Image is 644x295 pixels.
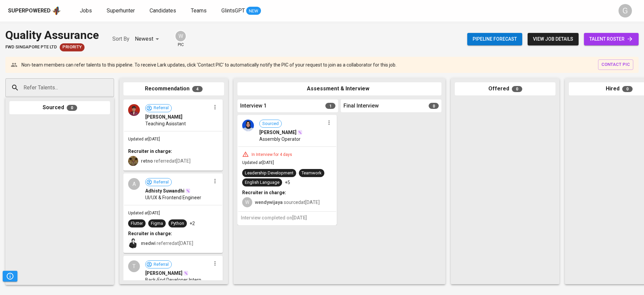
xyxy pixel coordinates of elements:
[67,105,77,111] span: 0
[60,43,85,51] div: New Job received from Demand Team
[145,114,182,120] span: [PERSON_NAME]
[80,7,92,14] span: Jobs
[242,197,252,207] div: W
[135,35,153,43] p: Newest
[150,7,176,14] span: Candidates
[80,7,93,15] a: Jobs
[110,87,112,88] button: Open
[255,200,320,205] span: sourced at [DATE]
[128,238,138,248] img: medwi@glints.com
[241,214,333,222] h6: Interview completed on
[191,7,207,14] span: Teams
[533,35,573,43] span: view job details
[242,160,274,165] span: Updated at [DATE]
[191,7,208,15] a: Teams
[150,7,177,15] a: Candidates
[192,86,203,92] span: 4
[141,241,193,246] span: referred at [DATE]
[141,241,156,246] b: medwi
[151,105,171,111] span: Referral
[183,270,189,276] img: magic_wand.svg
[249,152,295,158] div: In Interview for 4 days
[145,120,186,127] span: Teaching Asisstant
[589,35,633,43] span: talent roster
[171,220,184,227] div: Python
[128,104,140,116] img: 4976aaf74b9fc3edfa6676f72649cecb.png
[467,33,522,45] button: Pipeline forecast
[245,170,293,176] div: Leadership Development
[52,6,61,16] img: app logo
[5,27,99,43] div: Quality Assurance
[584,33,639,45] a: talent roster
[601,61,630,69] span: contact pic
[135,33,161,45] div: Newest
[429,103,439,109] span: 0
[473,35,517,43] span: Pipeline forecast
[128,178,140,190] div: A
[8,7,51,15] div: Superpowered
[512,86,522,92] span: 0
[185,188,191,194] img: magic_wand.svg
[455,82,555,95] div: Offered
[259,136,301,142] span: Assembly Operator
[175,30,186,42] div: W
[123,82,224,95] div: Recommendation
[145,277,201,283] span: Back-End Developer Intern
[128,211,160,215] span: Updated at [DATE]
[242,190,286,195] b: Recruiter in charge:
[112,35,129,43] p: Sort By
[141,158,191,164] span: referred at [DATE]
[9,101,110,114] div: Sourced
[292,215,307,220] span: [DATE]
[145,194,201,201] span: UI/UX & Frontend Engineer
[240,102,267,110] span: Interview 1
[302,170,322,176] div: Teamwork
[107,7,135,14] span: Superhunter
[221,7,245,14] span: GlintsGPT
[260,121,281,127] span: Sourced
[237,82,441,95] div: Assessment & Interview
[107,7,136,15] a: Superhunter
[128,156,138,166] img: ec6c0910-f960-4a00-a8f8-c5744e41279e.jpg
[145,270,182,277] span: [PERSON_NAME]
[3,271,17,282] button: Pipeline Triggers
[128,231,172,236] b: Recruiter in charge:
[8,6,61,16] a: Superpoweredapp logo
[128,260,140,272] div: T
[5,44,57,50] span: FWD Singapore Pte Ltd
[128,149,172,154] b: Recruiter in charge:
[255,200,283,205] b: wendywijaya
[221,7,261,15] a: GlintsGPT NEW
[325,103,335,109] span: 1
[598,59,633,70] button: contact pic
[151,179,171,185] span: Referral
[343,102,379,110] span: Final Interview
[151,220,163,227] div: Figma
[128,137,160,141] span: Updated at [DATE]
[145,187,184,194] span: Adhisty Suwandhi
[60,44,85,50] span: Priority
[141,158,153,164] b: retno
[285,179,290,186] p: +5
[259,129,297,136] span: [PERSON_NAME]
[242,120,254,131] img: 6658050e09378bb7706b80df13fcc609.jpg
[528,33,579,45] button: view job details
[190,220,195,227] p: +2
[21,61,396,68] p: Non-team members can refer talents to this pipeline. To receive Lark updates, click 'Contact PIC'...
[619,4,632,17] div: G
[151,261,171,268] span: Referral
[131,220,143,227] div: Flutter
[297,130,303,135] img: magic_wand.svg
[245,179,279,186] div: English Language
[622,86,633,92] span: 0
[246,8,261,14] span: NEW
[175,30,186,48] div: pic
